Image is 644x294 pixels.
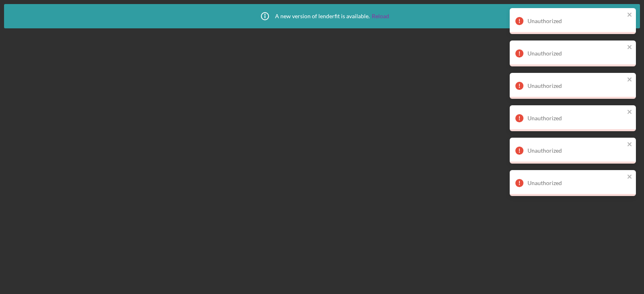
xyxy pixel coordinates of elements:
div: A new version of lenderfit is available. [255,6,389,26]
div: Unauthorized [527,147,625,154]
button: close [627,109,633,116]
div: Unauthorized [527,50,625,57]
button: close [627,173,633,181]
div: Unauthorized [527,18,625,24]
a: Reload [372,13,389,19]
button: close [627,11,633,19]
div: Unauthorized [527,180,625,186]
button: close [627,76,633,84]
div: Unauthorized [527,83,625,89]
button: close [627,44,633,51]
div: Unauthorized [527,115,625,121]
button: close [627,141,633,149]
